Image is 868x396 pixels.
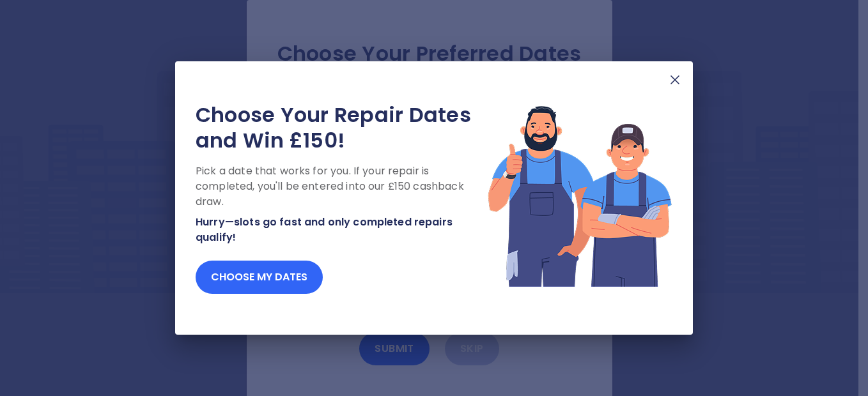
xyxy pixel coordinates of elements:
img: X Mark [667,72,683,88]
img: Lottery [487,102,672,289]
p: Pick a date that works for you. If your repair is completed, you'll be entered into our £150 cash... [196,164,487,209]
h2: Choose Your Repair Dates and Win £150! [196,102,487,153]
p: Hurry—slots go fast and only completed repairs qualify! [196,215,487,245]
button: Choose my dates [196,261,323,294]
